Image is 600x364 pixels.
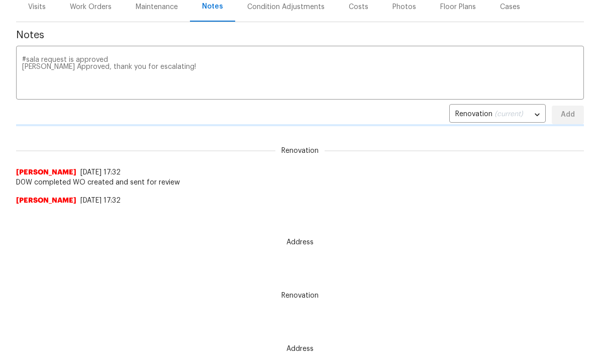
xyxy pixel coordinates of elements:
[16,177,584,188] span: D0W completed WO created and sent for review
[28,2,46,12] div: Visits
[275,146,325,156] span: Renovation
[247,2,325,12] div: Condition Adjustments
[70,2,112,12] div: Work Orders
[80,197,121,204] span: [DATE] 17:32
[449,103,546,127] div: Renovation (current)
[500,2,520,12] div: Cases
[440,2,476,12] div: Floor Plans
[494,111,523,118] span: (current)
[22,56,578,92] textarea: #sala request is approved [PERSON_NAME] Approved, thank you for escalating!
[16,167,76,177] span: [PERSON_NAME]
[392,2,416,12] div: Photos
[80,169,121,176] span: [DATE] 17:32
[16,30,584,40] span: Notes
[16,196,76,206] span: [PERSON_NAME]
[202,2,223,12] div: Notes
[136,2,178,12] div: Maintenance
[349,2,368,12] div: Costs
